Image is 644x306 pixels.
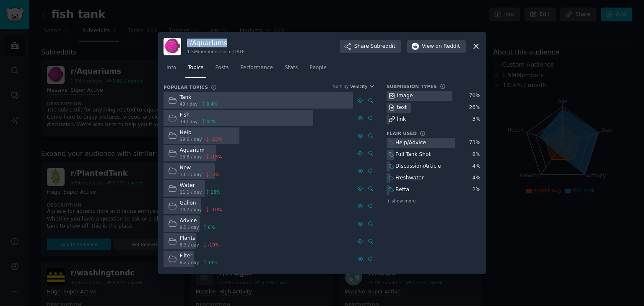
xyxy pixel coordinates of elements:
[473,151,480,158] div: 8 %
[371,43,395,50] span: Subreddit
[333,83,349,89] div: Sort by
[210,154,222,160] span: -15 %
[436,43,460,50] span: on Reddit
[208,242,219,248] span: -10 %
[340,40,401,53] button: ShareSubreddit
[180,154,202,160] span: 13.8 / day
[350,83,375,89] button: Velocity
[180,242,199,248] span: 8.3 / day
[395,163,441,170] div: Discussion/Article
[180,224,199,230] span: 9.5 / day
[180,136,202,142] span: 19.6 / day
[387,130,417,136] h3: Flair Used
[206,119,216,124] span: 42 %
[164,38,181,55] img: Aquariums
[422,43,460,50] span: View
[210,171,219,177] span: -5 %
[473,116,480,123] div: 3 %
[282,61,301,78] a: Stats
[473,186,480,194] div: 2 %
[395,139,426,147] div: Help/Advice
[210,207,222,213] span: -10 %
[180,217,215,225] div: Advice
[395,174,424,182] div: Freshwater
[473,174,480,182] div: 4 %
[180,129,222,137] div: Help
[397,104,407,112] div: text
[180,252,218,260] div: Filter
[469,139,480,147] div: 73 %
[187,49,247,54] div: 1.5M members since [DATE]
[237,61,276,78] a: Performance
[354,43,395,50] span: Share
[387,83,437,89] h3: Submission Types
[208,259,218,265] span: 14 %
[350,83,367,89] span: Velocity
[215,64,229,72] span: Posts
[187,39,247,47] h3: r/ Aquariums
[188,64,203,72] span: Topics
[387,198,416,204] span: + show more
[395,151,431,158] div: Full Tank Shot
[469,104,480,112] div: 26 %
[397,116,406,123] div: link
[180,200,222,207] div: Gallon
[407,40,466,53] button: Viewon Reddit
[180,171,202,177] span: 13.1 / day
[212,61,231,78] a: Posts
[306,61,330,78] a: People
[180,101,198,107] span: 49 / day
[180,112,216,119] div: Fish
[285,64,298,72] span: Stats
[240,64,273,72] span: Performance
[180,182,221,189] div: Water
[210,136,222,142] span: -23 %
[469,92,480,100] div: 70 %
[210,189,220,195] span: 18 %
[397,92,413,100] div: image
[180,119,198,124] span: 39 / day
[208,224,215,230] span: 6 %
[180,164,219,172] div: New
[206,101,218,107] span: 0.4 %
[180,147,222,154] div: Aquarium
[309,64,327,72] span: People
[164,61,179,78] a: Info
[180,235,219,242] div: Plants
[166,64,176,72] span: Info
[164,84,208,90] h3: Popular Topics
[180,189,202,195] span: 11.1 / day
[180,207,202,213] span: 10.2 / day
[180,259,199,265] span: 8.2 / day
[473,163,480,170] div: 4 %
[395,186,409,194] div: Betta
[180,94,218,101] div: Tank
[185,61,206,78] a: Topics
